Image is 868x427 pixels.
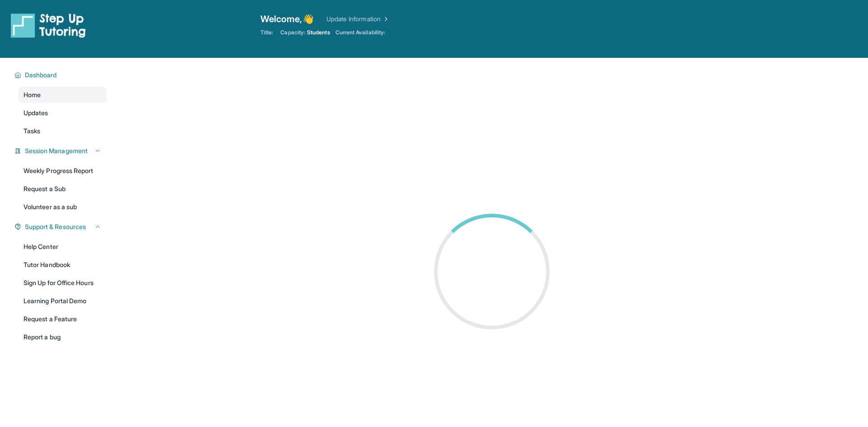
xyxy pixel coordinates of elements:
[18,87,107,103] a: Home
[24,90,41,99] span: Home
[18,311,107,327] a: Request a Feature
[18,105,107,121] a: Updates
[260,29,273,36] span: Title:
[280,29,305,36] span: Capacity:
[11,13,86,38] img: logo
[307,29,330,36] span: Students
[18,123,107,139] a: Tasks
[260,13,314,25] span: Welcome, 👋
[18,199,107,215] a: Volunteer as a sub
[21,146,101,155] button: Session Management
[18,181,107,197] a: Request a Sub
[25,146,88,155] span: Session Management
[335,29,385,36] span: Current Availability:
[24,108,48,117] span: Updates
[24,127,40,136] span: Tasks
[25,70,57,80] span: Dashboard
[381,14,390,23] img: Chevron Right
[21,222,101,231] button: Support & Resources
[18,239,107,255] a: Help Center
[21,70,101,80] button: Dashboard
[18,275,107,291] a: Sign Up for Office Hours
[18,163,107,179] a: Weekly Progress Report
[18,257,107,273] a: Tutor Handbook
[18,329,107,345] a: Report a bug
[18,293,107,309] a: Learning Portal Demo
[326,14,390,23] a: Update Information
[25,222,86,231] span: Support & Resources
